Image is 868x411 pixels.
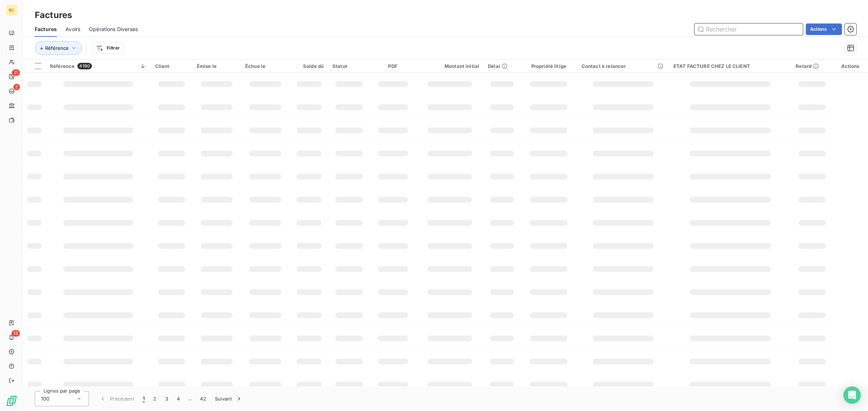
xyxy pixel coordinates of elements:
[139,391,149,406] button: 1
[12,330,20,337] span: 13
[155,63,188,69] div: Client
[694,23,803,35] input: Rechercher
[35,26,57,33] span: Factures
[65,26,80,33] span: Avoirs
[45,45,69,51] span: Référence
[149,391,161,406] button: 2
[173,391,184,406] button: 4
[843,386,861,404] div: Open Intercom Messenger
[50,63,75,69] span: Référence
[143,395,145,402] span: 1
[837,63,864,69] div: Actions
[95,391,139,406] button: Précédent
[806,23,842,35] button: Actions
[245,63,286,69] div: Échue le
[210,391,247,406] button: Suivant
[582,63,664,69] div: Contact à relancer
[161,391,173,406] button: 3
[197,63,237,69] div: Émise le
[6,4,17,16] div: RC
[420,63,480,69] div: Montant initial
[41,395,50,402] span: 100
[374,63,412,69] div: PDF
[89,26,138,33] span: Opérations Diverses
[524,63,573,69] div: Propriété litige
[196,391,210,406] button: 42
[488,63,516,69] div: Délai
[12,69,20,76] span: 21
[796,63,828,69] div: Retard
[332,63,366,69] div: Statut
[77,63,92,69] span: 4190
[6,395,17,407] img: Logo LeanPay
[184,393,196,404] span: …
[35,41,82,55] button: Référence
[673,63,787,69] div: ETAT FACTURE CHEZ LE CLIENT
[13,84,20,90] span: 2
[35,9,72,22] h3: Factures
[91,42,124,54] button: Filtrer
[294,63,324,69] div: Solde dû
